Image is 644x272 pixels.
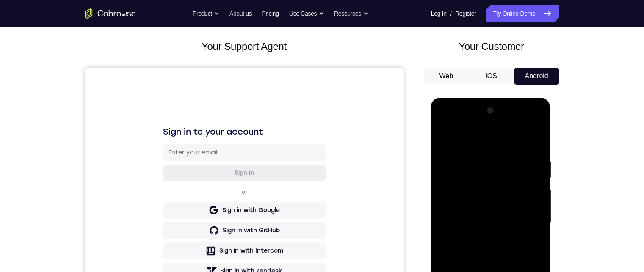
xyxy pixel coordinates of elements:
[455,5,476,22] a: Register
[424,39,559,54] h2: Your Customer
[78,154,240,171] button: Sign in with GitHub
[431,5,447,22] a: Log In
[137,138,195,147] div: Sign in with Google
[138,159,195,167] div: Sign in with GitHub
[134,179,198,187] div: Sign in with Intercom
[155,121,164,128] p: or
[135,199,197,208] div: Sign in with Zendesk
[334,5,368,22] button: Resources
[78,195,240,212] button: Sign in with Zendesk
[78,134,240,151] button: Sign in with Google
[514,68,559,85] button: Android
[469,68,514,85] button: iOS
[85,39,404,54] h2: Your Support Agent
[229,5,252,22] a: About us
[78,175,240,192] button: Sign in with Intercom
[450,8,452,19] span: /
[85,8,136,19] a: Go to the home page
[143,219,203,225] a: Create a new account
[262,5,279,22] a: Pricing
[78,219,240,225] p: Don't have an account?
[424,68,469,85] button: Web
[193,5,219,22] button: Product
[486,5,559,22] a: Try Online Demo
[289,5,324,22] button: Use Cases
